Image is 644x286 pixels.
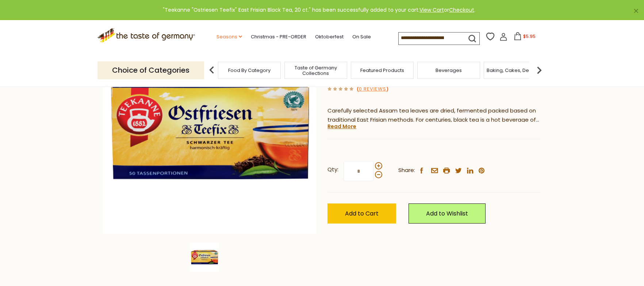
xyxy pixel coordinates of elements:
[190,243,219,272] img: Teekanne "Ostfriesen Teefix Schwarzer" Black Tea
[352,33,371,41] a: On Sale
[327,123,356,130] a: Read More
[523,33,536,39] span: $5.95
[315,33,344,41] a: Oktoberfest
[634,9,638,13] a: ×
[327,165,338,174] strong: Qty:
[509,32,540,43] button: $5.95
[398,166,415,175] span: Share:
[327,106,541,125] p: Carefully selected Assam tea leaves are dried, fermented packed based on traditional East Frisian...
[6,6,632,14] div: "Teekanne "Ostriesen Teefix" East Frisian Black Tea, 20 ct." has been successfully added to your ...
[228,68,271,73] a: Food By Category
[532,63,547,77] img: next arrow
[344,161,373,181] input: Qty:
[287,65,345,76] a: Taste of Germany Collections
[409,203,486,224] a: Add to Wishlist
[103,20,317,234] img: Teekanne "Ostfriesen Teefix Schwarzer" Black Tea
[360,68,404,73] a: Featured Products
[359,85,386,93] a: 0 Reviews
[345,209,379,218] span: Add to Cart
[436,68,462,73] a: Beverages
[487,68,543,73] a: Baking, Cakes, Desserts
[327,203,396,224] button: Add to Cart
[419,6,444,14] a: View Cart
[357,85,388,92] span: ( )
[204,63,219,77] img: previous arrow
[251,33,306,41] a: Christmas - PRE-ORDER
[216,33,242,41] a: Seasons
[97,61,204,79] p: Choice of Categories
[449,6,474,14] a: Checkout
